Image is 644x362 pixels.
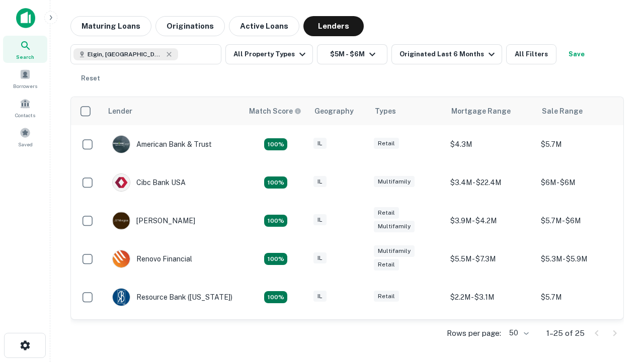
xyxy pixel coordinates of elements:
button: Maturing Loans [70,16,151,36]
iframe: Chat Widget [594,282,644,330]
td: $3.9M - $4.2M [445,202,536,240]
div: Sale Range [542,105,583,117]
div: Multifamily [374,176,415,188]
button: Originations [155,16,225,36]
div: Mortgage Range [451,105,511,117]
span: Elgin, [GEOGRAPHIC_DATA], [GEOGRAPHIC_DATA] [88,50,163,59]
td: $5.7M [536,278,626,316]
button: Active Loans [229,16,299,36]
div: Multifamily [374,221,415,232]
button: All Property Types [225,44,313,64]
div: IL [313,252,327,264]
th: Lender [102,97,243,125]
div: Renovo Financial [112,250,192,268]
div: IL [313,214,327,226]
div: Retail [374,138,399,149]
th: Capitalize uses an advanced AI algorithm to match your search with the best lender. The match sco... [243,97,308,125]
a: Search [3,36,47,63]
p: 1–25 of 25 [546,327,585,339]
span: Contacts [15,111,35,119]
div: Cibc Bank USA [112,173,186,192]
img: picture [113,289,130,306]
div: Retail [374,207,399,219]
div: Multifamily [374,245,415,257]
div: IL [313,176,327,188]
div: Matching Properties: 4, hasApolloMatch: undefined [264,176,287,189]
td: $5.6M [536,316,626,354]
button: Save your search to get updates of matches that match your search criteria. [560,44,593,64]
div: IL [313,138,327,149]
img: picture [113,250,130,267]
div: Lender [108,105,132,117]
div: 50 [505,326,530,340]
div: Resource Bank ([US_STATE]) [112,288,232,306]
div: Geography [314,105,354,117]
td: $4M [445,316,536,354]
button: Originated Last 6 Months [391,44,502,64]
h6: Match Score [249,106,299,117]
button: $5M - $6M [317,44,387,64]
p: Rows per page: [447,327,501,339]
div: American Bank & Trust [112,135,212,153]
a: Saved [3,123,47,150]
img: picture [113,212,130,229]
div: Matching Properties: 4, hasApolloMatch: undefined [264,215,287,227]
button: Reset [74,68,107,88]
div: Capitalize uses an advanced AI algorithm to match your search with the best lender. The match sco... [249,106,301,117]
th: Mortgage Range [445,97,536,125]
td: $5.7M [536,125,626,163]
button: Lenders [303,16,364,36]
div: IL [313,291,327,302]
button: All Filters [506,44,556,64]
th: Geography [308,97,369,125]
div: Matching Properties: 7, hasApolloMatch: undefined [264,138,287,150]
img: picture [113,174,130,191]
td: $5.7M - $6M [536,202,626,240]
span: Borrowers [13,82,37,90]
img: capitalize-icon.png [16,8,35,28]
th: Types [369,97,445,125]
div: Originated Last 6 Months [399,48,498,60]
th: Sale Range [536,97,626,125]
td: $4.3M [445,125,536,163]
a: Borrowers [3,65,47,92]
td: $3.4M - $22.4M [445,163,536,202]
td: $5.3M - $5.9M [536,240,626,278]
div: Matching Properties: 4, hasApolloMatch: undefined [264,253,287,265]
span: Saved [18,140,33,148]
img: picture [113,136,130,153]
span: Search [16,53,34,61]
div: Matching Properties: 4, hasApolloMatch: undefined [264,291,287,303]
div: Retail [374,291,399,302]
div: Retail [374,259,399,270]
td: $5.5M - $7.3M [445,240,536,278]
td: $2.2M - $3.1M [445,278,536,316]
td: $6M - $6M [536,163,626,202]
div: [PERSON_NAME] [112,212,195,230]
a: Contacts [3,94,47,121]
div: Types [375,105,396,117]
